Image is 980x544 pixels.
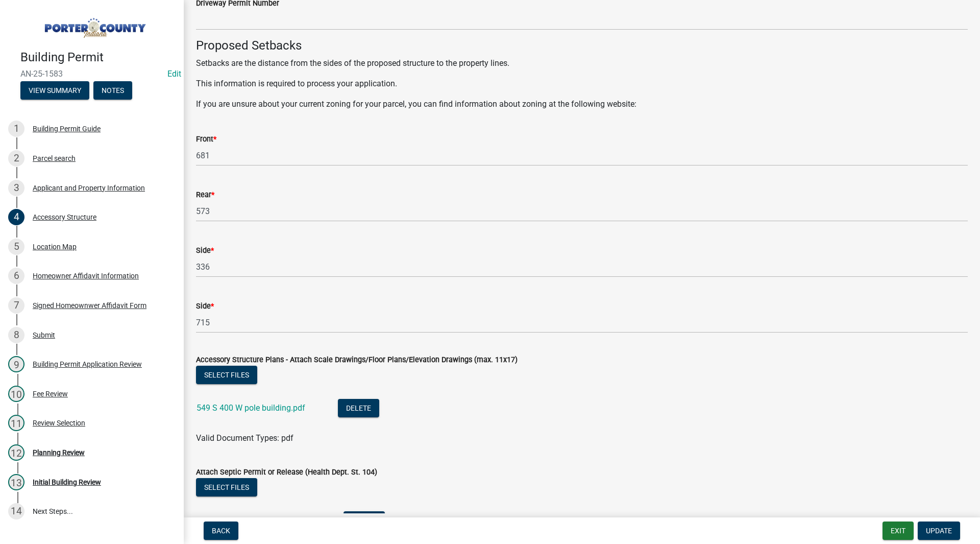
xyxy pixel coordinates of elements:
[196,136,216,143] label: Front
[8,474,24,490] div: 13
[93,81,132,100] button: Notes
[8,415,24,431] div: 11
[918,522,960,540] button: Update
[33,419,85,427] div: Review Selection
[93,87,132,95] wm-modal-confirm: Notes
[8,180,24,196] div: 3
[8,386,24,402] div: 10
[196,98,968,110] p: If you are unsure about your current zoning for your parcel, you can find information about zonin...
[33,272,139,279] div: Homeowner Affidavit Information
[338,399,379,417] button: Delete
[926,527,952,535] span: Update
[33,125,101,132] div: Building Permit Guide
[8,356,24,372] div: 9
[20,69,163,79] span: AN-25-1583
[33,214,96,221] div: Accessory Structure
[20,81,89,100] button: View Summary
[20,11,167,39] img: Porter County, Indiana
[196,78,968,90] p: This information is required to process your application.
[167,69,181,79] wm-modal-confirm: Edit Application Number
[8,503,24,519] div: 14
[196,192,214,199] label: Rear
[33,479,101,486] div: Initial Building Review
[196,57,968,69] p: Setbacks are the distance from the sides of the proposed structure to the property lines.
[33,332,55,339] div: Submit
[167,69,181,79] a: Edit
[212,527,230,535] span: Back
[8,327,24,343] div: 8
[197,403,305,413] a: 549 S 400 W pole building.pdf
[8,297,24,314] div: 7
[33,449,85,456] div: Planning Review
[196,247,214,254] label: Side
[33,302,146,309] div: Signed Homeownwer Affidavit Form
[33,361,142,368] div: Building Permit Application Review
[196,357,518,364] label: Accessory Structure Plans - Attach Scale Drawings/Floor Plans/Elevation Drawings (max. 11x17)
[8,121,24,137] div: 1
[8,209,24,225] div: 4
[33,390,68,397] div: Fee Review
[8,444,24,461] div: 12
[8,239,24,255] div: 5
[196,38,968,53] h4: Proposed Setbacks
[33,184,145,192] div: Applicant and Property Information
[196,469,377,476] label: Attach Septic Permit or Release (Health Dept. St. 104)
[196,366,257,384] button: Select files
[20,50,176,65] h4: Building Permit
[344,511,385,530] button: Delete
[8,150,24,167] div: 2
[33,243,77,250] div: Location Map
[883,522,914,540] button: Exit
[8,268,24,284] div: 6
[20,87,89,95] wm-modal-confirm: Summary
[196,433,293,443] span: Valid Document Types: pdf
[196,478,257,496] button: Select files
[338,404,379,414] wm-modal-confirm: Delete Document
[196,303,214,310] label: Side
[204,522,238,540] button: Back
[33,155,76,162] div: Parcel search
